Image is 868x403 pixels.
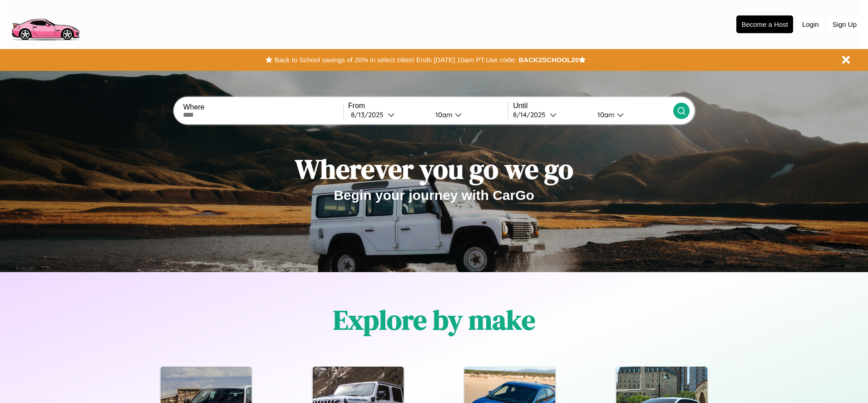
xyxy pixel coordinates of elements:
div: 8 / 14 / 2025 [513,110,550,119]
button: Login [798,16,824,33]
button: 8/13/2025 [348,110,428,119]
b: BACK2SCHOOL20 [518,56,579,64]
button: Sign Up [828,16,861,33]
button: Become a Host [736,15,793,33]
button: 10am [428,110,508,119]
div: 10am [593,110,617,119]
label: Until [513,102,673,110]
label: Where [183,103,343,111]
button: 10am [590,110,673,119]
div: 8 / 13 / 2025 [351,110,388,119]
label: From [348,102,508,110]
div: 10am [431,110,455,119]
button: Back to School savings of 20% in select cities! Ends [DATE] 10am PT.Use code: [272,54,518,66]
img: logo [7,5,84,43]
h1: Explore by make [333,301,535,338]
